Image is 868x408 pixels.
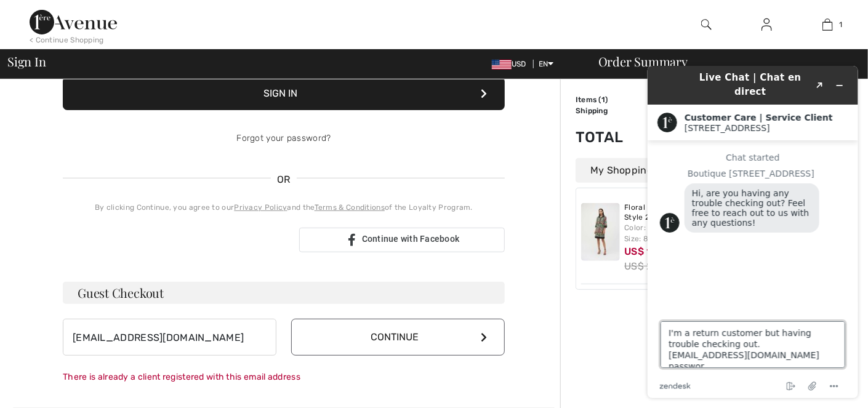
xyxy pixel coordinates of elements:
[30,10,117,34] img: 1ère Avenue
[492,60,512,70] img: US Dollar
[299,228,505,252] a: Continue with Facebook
[576,94,644,105] td: Items ( )
[57,226,295,254] iframe: Sign in with Google Button
[625,246,664,257] span: US$ 157
[798,17,858,32] a: 1
[234,203,287,212] a: Privacy Policy
[601,95,605,104] span: 1
[492,60,531,68] span: USD
[752,17,782,33] a: Sign In
[576,116,644,158] td: Total
[576,158,760,183] div: My Shopping Bag (1 Item)
[291,319,505,356] button: Continue
[30,34,104,46] div: < Continue Shopping
[63,319,276,356] input: E-mail
[63,370,505,383] div: There is already a client registered with this email address
[539,60,554,68] span: EN
[625,260,665,272] s: US$ 285
[581,203,620,261] img: Floral Knee-Length Shirt Dress Style 252078
[63,77,505,110] button: Sign In
[362,234,460,244] span: Continue with Facebook
[7,55,46,68] span: Sign In
[701,17,712,32] img: search the website
[63,282,505,304] h3: Guest Checkout
[839,19,842,30] span: 1
[63,202,505,213] div: By clicking Continue, you agree to our and the of the Loyalty Program.
[822,17,833,32] img: My Bag
[27,9,52,20] span: Chat
[584,55,861,68] div: Order Summary
[625,203,755,222] a: Floral Knee-Length Shirt Dress Style 252078
[762,17,772,32] img: My Info
[271,172,297,187] span: OR
[638,56,868,408] iframe: Find more information here
[576,105,644,116] td: Shipping
[315,203,385,212] a: Terms & Conditions
[625,222,755,244] div: Color: Black/Multi Size: 8
[236,133,331,143] a: Forgot your password?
